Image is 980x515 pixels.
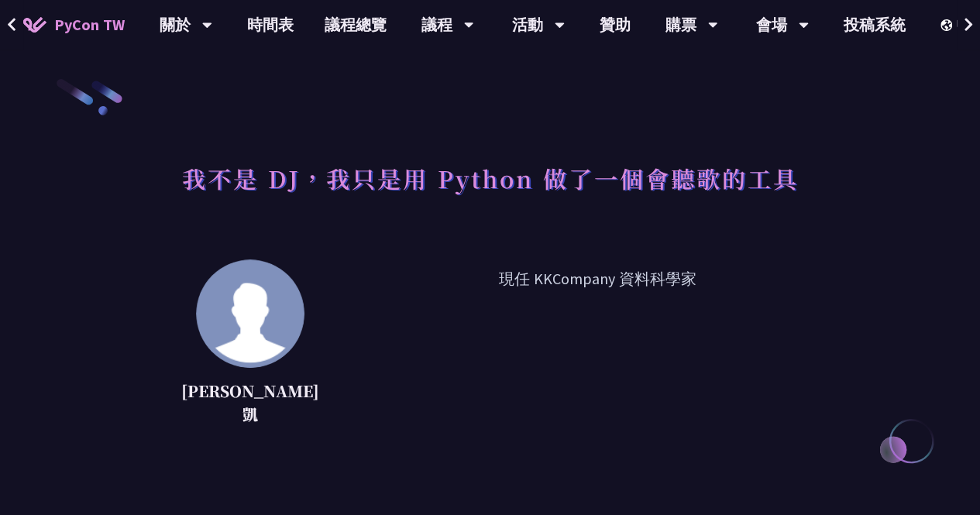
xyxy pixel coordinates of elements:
[196,259,304,368] img: 羅經凱
[182,155,799,201] h1: 我不是 DJ，我只是用 Python 做了一個會聽歌的工具
[23,17,46,33] img: Home icon of PyCon TW 2025
[54,13,125,36] span: PyCon TW
[358,267,837,430] p: 現任 KKCompany 資料科學家
[8,5,140,44] a: PyCon TW
[181,379,319,426] p: [PERSON_NAME]凱
[940,19,956,31] img: Locale Icon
